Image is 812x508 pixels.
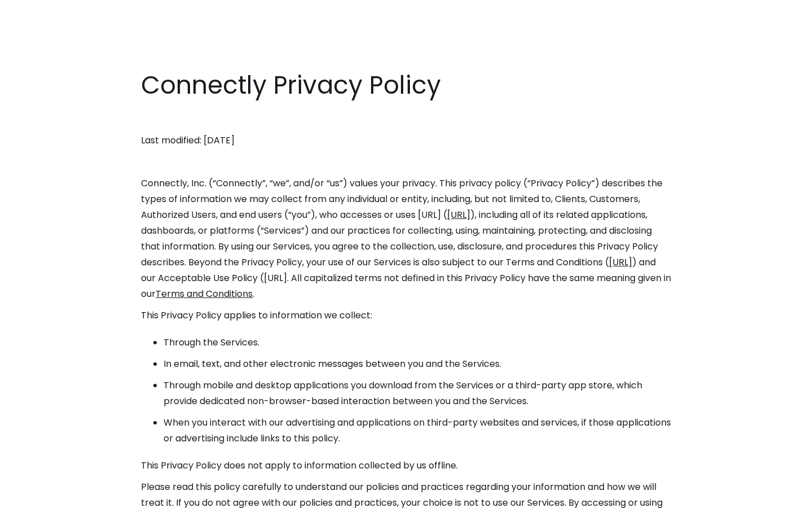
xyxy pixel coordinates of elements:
[141,458,671,474] p: This Privacy Policy does not apply to information collected by us offline.
[141,111,671,127] p: ‍
[156,287,253,300] a: Terms and Conditions
[23,488,68,504] ul: Language list
[164,356,671,372] li: In email, text, and other electronic messages between you and the Services.
[164,415,671,446] li: When you interact with our advertising and applications on third-party websites and services, if ...
[141,133,671,148] p: Last modified: [DATE]
[609,256,632,269] a: [URL]
[11,487,68,504] aside: Language selected: English
[164,335,671,351] li: Through the Services.
[164,378,671,409] li: Through mobile and desktop applications you download from the Services or a third-party app store...
[141,176,671,302] p: Connectly, Inc. (“Connectly”, “we”, and/or “us”) values your privacy. This privacy policy (“Priva...
[141,154,671,170] p: ‍
[447,208,470,221] a: [URL]
[141,308,671,323] p: This Privacy Policy applies to information we collect:
[141,68,671,103] h1: Connectly Privacy Policy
